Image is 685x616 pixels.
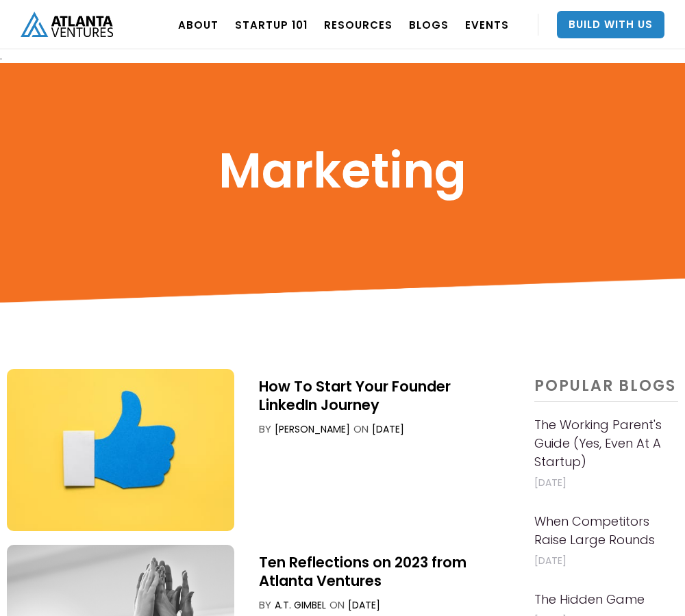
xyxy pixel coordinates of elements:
[534,474,678,491] p: [DATE]
[259,377,488,414] div: How To Start Your Founder LinkedIn Journey
[275,598,326,612] div: A.T. Gimbel
[409,5,449,44] a: BLOGS
[534,512,678,549] h4: When Competitors Raise Large Rounds
[534,378,678,402] h4: popular BLOGS
[178,5,219,44] a: ABOUT
[324,5,393,44] a: RESOURCES
[7,369,502,531] a: How To Start Your Founder LinkedIn Journeyby[PERSON_NAME]ON[DATE]
[275,422,350,436] div: [PERSON_NAME]
[534,512,678,576] a: When Competitors Raise Large Rounds[DATE]
[372,422,404,436] div: [DATE]
[557,11,664,38] a: Build With Us
[259,422,271,436] div: by
[353,422,369,436] div: ON
[348,598,380,612] div: [DATE]
[235,5,308,44] a: Startup 101
[534,590,645,608] h4: The Hidden Game
[465,5,509,44] a: EVENTS
[259,598,271,612] div: by
[534,415,678,471] h4: The Working Parent's Guide (Yes, Even At A Startup)
[329,598,345,612] div: ON
[259,553,488,590] div: Ten Reflections on 2023 from Atlanta Ventures
[534,552,678,569] p: [DATE]
[534,415,678,498] a: The Working Parent's Guide (Yes, Even At A Startup)[DATE]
